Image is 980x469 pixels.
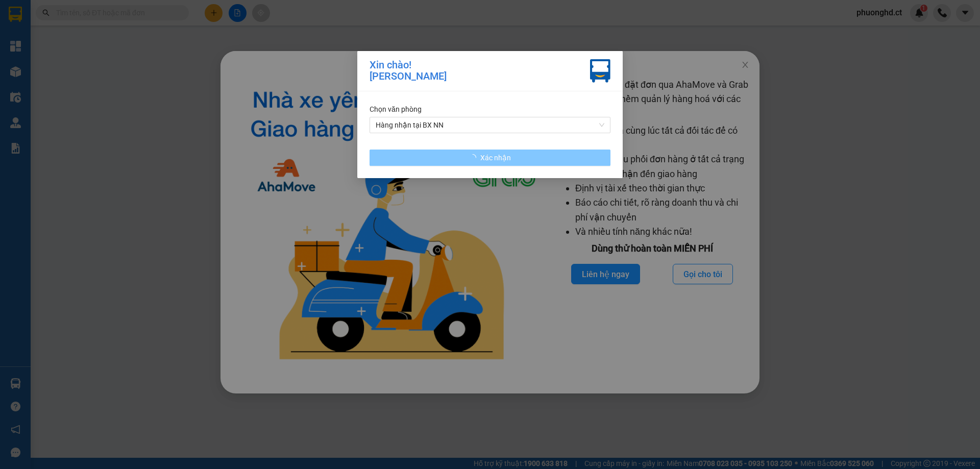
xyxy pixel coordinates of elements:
span: loading [469,154,480,161]
span: Hàng nhận tại BX NN [376,117,604,133]
button: Xác nhận [370,150,610,166]
span: Xác nhận [480,152,511,163]
img: vxr-icon [590,59,610,83]
div: Chọn văn phòng [370,104,610,115]
div: Xin chào! [PERSON_NAME] [370,59,447,83]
